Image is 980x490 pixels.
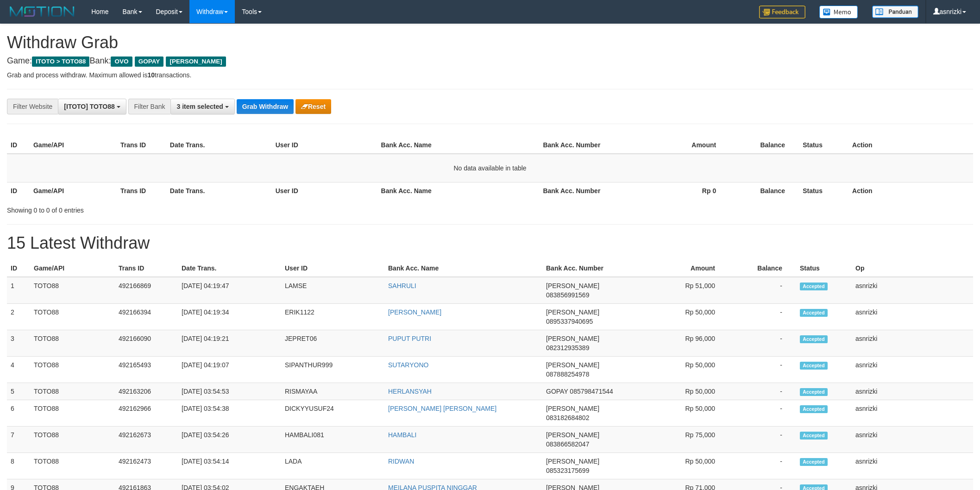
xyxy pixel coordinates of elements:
span: Copy 0895337940695 to clipboard [546,318,593,325]
th: Amount [626,137,730,154]
td: [DATE] 04:19:21 [178,330,281,357]
td: LAMSE [281,277,384,304]
td: asnrizki [852,304,973,330]
td: asnrizki [852,427,973,453]
td: - [729,304,796,330]
td: 492166394 [115,304,178,330]
h1: 15 Latest Withdraw [7,234,973,252]
span: [PERSON_NAME] [546,335,599,342]
td: 492162473 [115,453,178,479]
td: [DATE] 04:19:47 [178,277,281,304]
td: TOTO88 [30,277,115,304]
th: Amount [628,260,729,277]
td: 7 [7,427,30,453]
span: Copy 083866582047 to clipboard [546,440,589,448]
span: [PERSON_NAME] [546,458,599,465]
a: HAMBALI [388,431,416,439]
td: 492166869 [115,277,178,304]
td: asnrizki [852,357,973,383]
span: GOPAY [135,57,164,67]
span: Copy 083182684802 to clipboard [546,414,589,421]
td: JEPRET06 [281,330,384,357]
td: - [729,277,796,304]
span: [PERSON_NAME] [546,361,599,369]
th: Date Trans. [178,260,281,277]
td: [DATE] 04:19:34 [178,304,281,330]
td: 3 [7,330,30,357]
h4: Game: Bank: [7,57,973,66]
th: Bank Acc. Number [542,260,628,277]
td: 5 [7,383,30,400]
td: 2 [7,304,30,330]
a: RIDWAN [388,458,414,465]
td: TOTO88 [30,330,115,357]
th: Date Trans. [166,182,272,199]
span: Copy 082312935389 to clipboard [546,344,589,352]
td: RISMAYAA [281,383,384,400]
th: Bank Acc. Number [539,137,626,154]
th: Balance [729,260,796,277]
td: DICKYYUSUF24 [281,400,384,427]
td: 492163206 [115,383,178,400]
span: [PERSON_NAME] [546,431,599,439]
span: 3 item selected [176,103,223,110]
th: ID [7,182,30,199]
th: Date Trans. [166,137,272,154]
td: HAMBALI081 [281,427,384,453]
p: Grab and process withdraw. Maximum allowed is transactions. [7,70,973,80]
td: - [729,427,796,453]
th: User ID [272,182,377,199]
td: - [729,453,796,479]
span: Accepted [800,432,828,440]
td: asnrizki [852,383,973,400]
td: TOTO88 [30,427,115,453]
td: [DATE] 03:54:53 [178,383,281,400]
th: Bank Acc. Name [384,260,542,277]
span: OVO [111,57,132,67]
td: TOTO88 [30,357,115,383]
th: Op [852,260,973,277]
button: Grab Withdraw [237,99,294,114]
td: TOTO88 [30,304,115,330]
span: Accepted [800,362,828,370]
div: Showing 0 to 0 of 0 entries [7,202,402,215]
td: Rp 51,000 [628,277,729,304]
button: Reset [295,99,331,114]
th: Trans ID [115,260,178,277]
button: 3 item selected [170,99,234,114]
img: Feedback.jpg [759,6,805,19]
td: LADA [281,453,384,479]
td: Rp 50,000 [628,357,729,383]
th: ID [7,137,30,154]
button: [ITOTO] TOTO88 [58,99,126,114]
td: asnrizki [852,400,973,427]
img: Button%20Memo.svg [819,6,858,19]
span: Accepted [800,388,828,396]
td: - [729,400,796,427]
span: Accepted [800,283,828,290]
td: Rp 75,000 [628,427,729,453]
td: ERIK1122 [281,304,384,330]
td: TOTO88 [30,400,115,427]
th: Action [848,137,973,154]
td: Rp 50,000 [628,400,729,427]
a: [PERSON_NAME] [PERSON_NAME] [388,405,496,412]
td: [DATE] 03:54:14 [178,453,281,479]
td: 6 [7,400,30,427]
h1: Withdraw Grab [7,33,973,52]
div: Filter Website [7,99,58,114]
th: Trans ID [117,182,166,199]
th: Status [799,182,848,199]
td: [DATE] 03:54:38 [178,400,281,427]
span: Accepted [800,335,828,343]
a: SAHRULI [388,282,416,289]
span: Copy 085323175699 to clipboard [546,467,589,474]
td: 492166090 [115,330,178,357]
td: asnrizki [852,330,973,357]
th: ID [7,260,30,277]
th: Bank Acc. Name [377,137,540,154]
th: Balance [730,182,799,199]
td: TOTO88 [30,383,115,400]
span: ITOTO > TOTO88 [32,57,89,67]
th: Status [799,137,848,154]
